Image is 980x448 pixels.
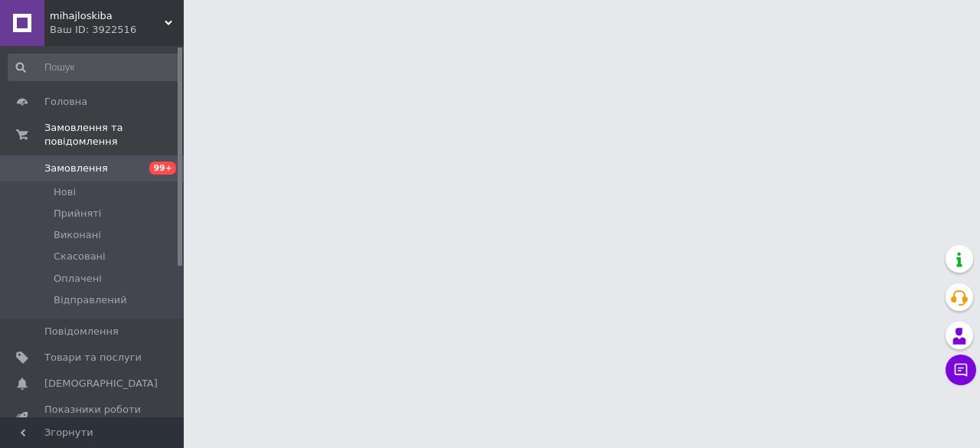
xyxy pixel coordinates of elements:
[54,207,101,221] span: Прийняті
[54,228,101,242] span: Виконані
[44,403,142,430] span: Показники роботи компанії
[50,23,184,37] div: Ваш ID: 3922516
[44,95,87,109] span: Головна
[44,162,108,175] span: Замовлення
[44,325,119,338] span: Повідомлення
[54,185,76,199] span: Нові
[54,293,127,307] span: Відправлений
[54,272,102,286] span: Оплачені
[44,351,142,365] span: Товари та послуги
[8,54,181,81] input: Пошук
[149,162,176,175] span: 99+
[44,377,158,391] span: [DEMOGRAPHIC_DATA]
[50,9,165,23] span: mihajloskiba
[54,250,106,263] span: Скасовані
[946,355,976,385] button: Чат з покупцем
[44,121,184,149] span: Замовлення та повідомлення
